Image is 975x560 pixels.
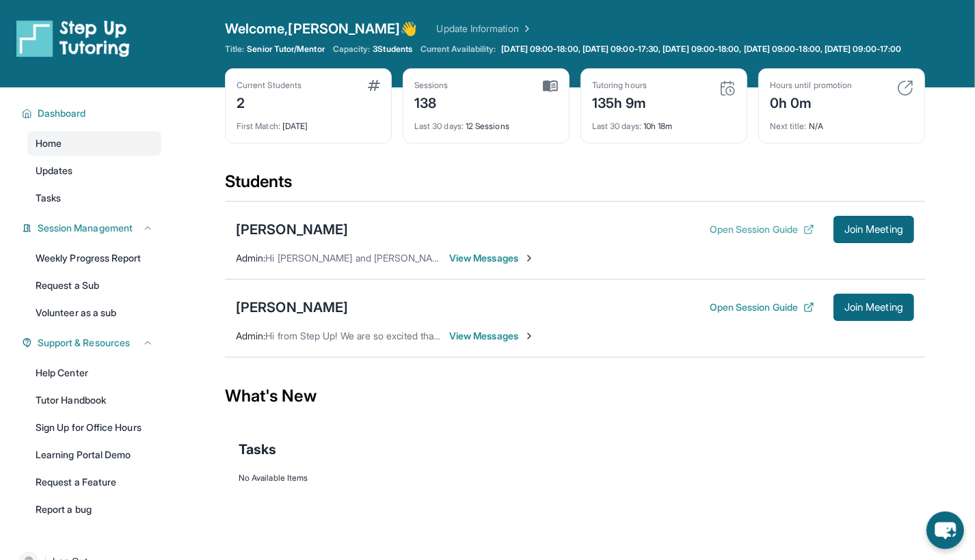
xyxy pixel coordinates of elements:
div: Sessions [414,80,449,91]
span: Capacity: [333,44,371,55]
div: 10h 18m [592,113,736,132]
img: card [719,80,736,96]
a: Learning Portal Demo [27,443,161,467]
div: [PERSON_NAME] [236,298,348,317]
button: Join Meeting [833,294,914,321]
a: Updates [27,158,161,183]
a: Weekly Progress Report [27,246,161,270]
a: Tutor Handbook [27,388,161,412]
div: 135h 9m [592,91,647,113]
div: 12 Sessions [414,113,558,132]
img: Chevron-Right [524,253,535,264]
div: 0h 0m [770,91,852,113]
button: Session Management [32,221,153,235]
span: Last 30 days : [592,121,641,131]
span: Welcome, [PERSON_NAME] 👋 [225,19,418,38]
div: Current Students [237,80,302,91]
img: Chevron Right [519,22,533,36]
img: card [897,80,913,96]
a: [DATE] 09:00-18:00, [DATE] 09:00-17:30, [DATE] 09:00-18:00, [DATE] 09:00-18:00, [DATE] 09:00-17:00 [499,44,905,55]
a: Report a bug [27,497,161,522]
button: Open Session Guide [710,223,814,236]
div: [DATE] [237,113,380,132]
div: No Available Items [239,473,911,484]
button: Join Meeting [833,216,914,243]
span: First Match : [237,121,280,131]
span: Updates [36,164,73,178]
a: Update Information [437,22,533,36]
div: What's New [225,366,925,426]
span: Next title : [770,121,807,131]
span: Last 30 days : [414,121,464,131]
div: 2 [237,91,302,113]
a: Request a Feature [27,470,161,494]
img: logo [16,19,130,57]
div: N/A [770,113,913,132]
a: Help Center [27,361,161,385]
span: Dashboard [38,107,86,120]
span: Tasks [36,191,61,205]
span: Home [36,137,62,150]
span: Admin : [236,252,265,264]
span: Session Management [38,221,133,235]
span: Join Meeting [844,303,903,311]
span: Join Meeting [844,225,903,234]
span: Senior Tutor/Mentor [247,44,324,55]
button: Support & Resources [32,336,153,350]
span: Support & Resources [38,336,130,350]
img: Chevron-Right [524,331,535,341]
span: Title: [225,44,244,55]
a: Request a Sub [27,273,161,298]
button: chat-button [926,512,964,549]
span: View Messages [449,329,535,343]
a: Volunteer as a sub [27,300,161,325]
a: Sign Up for Office Hours [27,415,161,440]
a: Tasks [27,186,161,210]
span: Admin : [236,330,265,341]
span: [DATE] 09:00-18:00, [DATE] 09:00-17:30, [DATE] 09:00-18:00, [DATE] 09:00-18:00, [DATE] 09:00-17:00 [502,44,902,55]
div: 138 [414,91,449,113]
div: Hours until promotion [770,80,852,91]
div: Tutoring hours [592,80,647,91]
span: View Messages [449,251,535,265]
span: 3 Students [373,44,412,55]
button: Dashboard [32,107,153,120]
a: Home [27,131,161,156]
span: Tasks [239,440,276,459]
button: Open Session Guide [710,300,814,314]
div: [PERSON_NAME] [236,220,348,239]
img: card [543,80,558,92]
div: Students [225,171,925,201]
img: card [368,80,380,91]
span: Current Availability: [420,44,496,55]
